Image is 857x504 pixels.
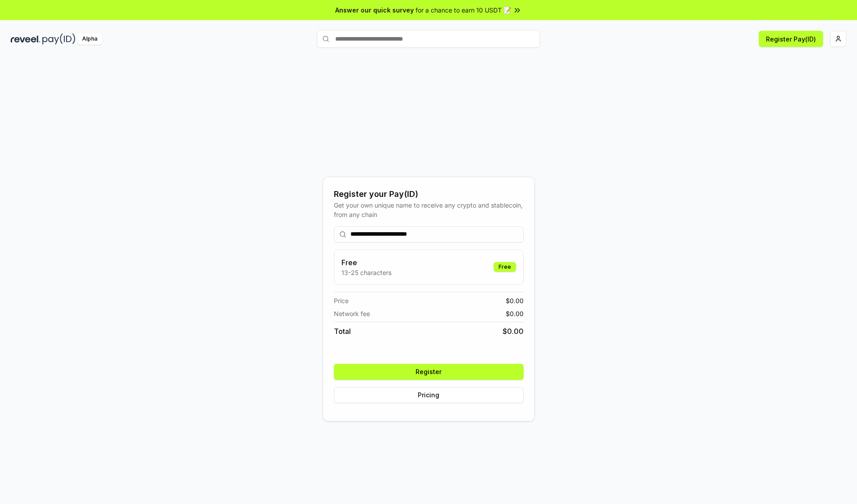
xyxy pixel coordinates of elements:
[506,309,524,318] span: $ 0.00
[334,188,524,200] div: Register your Pay(ID)
[334,364,524,380] button: Register
[503,326,524,337] span: $ 0.00
[416,5,511,15] span: for a chance to earn 10 USDT 📝
[506,296,524,305] span: $ 0.00
[759,31,823,47] button: Register Pay(ID)
[334,200,524,219] div: Get your own unique name to receive any crypto and stablecoin, from any chain
[42,33,75,45] img: pay_id
[334,296,349,305] span: Price
[494,262,516,272] div: Free
[334,326,351,337] span: Total
[11,33,41,45] img: reveel_dark
[341,257,391,268] h3: Free
[334,387,524,403] button: Pricing
[77,33,102,45] div: Alpha
[335,5,414,15] span: Answer our quick survey
[341,268,391,277] p: 13-25 characters
[334,309,370,318] span: Network fee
